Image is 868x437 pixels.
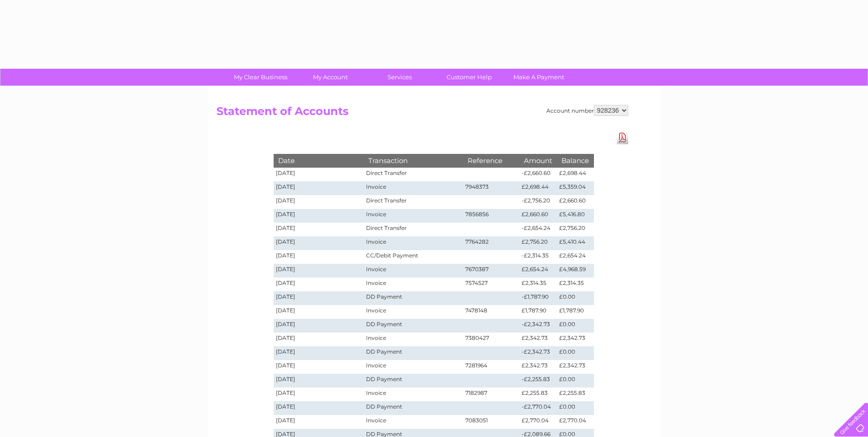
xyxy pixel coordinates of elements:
[364,401,463,415] td: DD Payment
[501,69,577,86] a: Make A Payment
[274,250,364,264] td: [DATE]
[557,388,593,401] td: £2,255.83
[463,388,520,401] td: 7182987
[617,131,628,144] a: Download Pdf
[274,415,364,429] td: [DATE]
[463,154,520,167] th: Reference
[519,236,557,250] td: £2,756.20
[557,360,593,374] td: £2,342.73
[364,236,463,250] td: Invoice
[364,250,463,264] td: CC/Debit Payment
[274,333,364,346] td: [DATE]
[223,69,298,86] a: My Clear Business
[274,388,364,401] td: [DATE]
[557,415,593,429] td: £2,770.04
[557,154,593,167] th: Balance
[364,291,463,305] td: DD Payment
[364,278,463,291] td: Invoice
[274,360,364,374] td: [DATE]
[292,69,368,86] a: My Account
[557,181,593,195] td: £5,359.04
[274,195,364,209] td: [DATE]
[274,374,364,388] td: [DATE]
[274,181,364,195] td: [DATE]
[519,250,557,264] td: -£2,314.35
[557,333,593,346] td: £2,342.73
[216,105,628,122] h2: Statement of Accounts
[364,154,463,167] th: Transaction
[557,291,593,305] td: £0.00
[274,209,364,223] td: [DATE]
[519,374,557,388] td: -£2,255.83
[364,181,463,195] td: Invoice
[274,168,364,181] td: [DATE]
[519,168,557,181] td: -£2,660.60
[463,278,520,291] td: 7574527
[274,305,364,319] td: [DATE]
[364,223,463,236] td: Direct Transfer
[364,319,463,333] td: DD Payment
[557,250,593,264] td: £2,654.24
[519,195,557,209] td: -£2,756.20
[557,401,593,415] td: £0.00
[519,278,557,291] td: £2,314.35
[557,374,593,388] td: £0.00
[274,223,364,236] td: [DATE]
[364,415,463,429] td: Invoice
[519,209,557,223] td: £2,660.60
[274,264,364,278] td: [DATE]
[519,401,557,415] td: -£2,770.04
[519,360,557,374] td: £2,342.73
[557,346,593,360] td: £0.00
[519,223,557,236] td: -£2,654.24
[274,291,364,305] td: [DATE]
[557,168,593,181] td: £2,698.44
[463,181,520,195] td: 7948373
[274,401,364,415] td: [DATE]
[364,168,463,181] td: Direct Transfer
[519,319,557,333] td: -£2,342.73
[557,319,593,333] td: £0.00
[519,415,557,429] td: £2,770.04
[364,374,463,388] td: DD Payment
[557,195,593,209] td: £2,660.60
[519,154,557,167] th: Amount
[364,264,463,278] td: Invoice
[557,209,593,223] td: £5,416.80
[519,181,557,195] td: £2,698.44
[431,69,507,86] a: Customer Help
[546,105,628,116] div: Account number
[463,209,520,223] td: 7856856
[364,305,463,319] td: Invoice
[463,305,520,319] td: 7478148
[364,333,463,346] td: Invoice
[519,346,557,360] td: -£2,342.73
[364,346,463,360] td: DD Payment
[364,360,463,374] td: Invoice
[364,195,463,209] td: Direct Transfer
[463,415,520,429] td: 7083051
[274,346,364,360] td: [DATE]
[557,223,593,236] td: £2,756.20
[557,278,593,291] td: £2,314.35
[557,264,593,278] td: £4,968.59
[274,319,364,333] td: [DATE]
[557,305,593,319] td: £1,787.90
[362,69,437,86] a: Services
[274,278,364,291] td: [DATE]
[364,388,463,401] td: Invoice
[519,333,557,346] td: £2,342.73
[463,264,520,278] td: 7670387
[519,388,557,401] td: £2,255.83
[463,236,520,250] td: 7764282
[519,305,557,319] td: £1,787.90
[274,154,364,167] th: Date
[519,264,557,278] td: £2,654.24
[463,333,520,346] td: 7380427
[463,360,520,374] td: 7281964
[274,236,364,250] td: [DATE]
[519,291,557,305] td: -£1,787.90
[557,236,593,250] td: £5,410.44
[364,209,463,223] td: Invoice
